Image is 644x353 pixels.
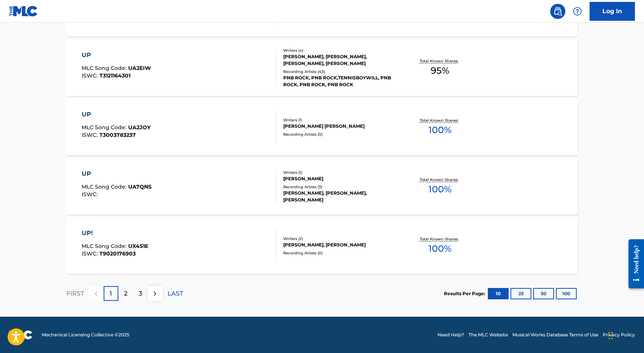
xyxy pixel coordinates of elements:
[420,177,460,183] p: Total Known Shares:
[9,6,38,17] img: MLC Logo
[431,64,449,77] span: 95 %
[82,110,151,119] div: UP
[82,132,99,138] span: ISWC :
[283,123,397,130] div: [PERSON_NAME] [PERSON_NAME]
[420,58,460,64] p: Total Known Shares:
[283,132,397,137] div: Recording Artists ( 0 )
[608,324,613,347] div: Drag
[67,99,578,155] a: UPMLC Song Code:UA2JOYISWC:T3003783237Writers (1)[PERSON_NAME] [PERSON_NAME]Recording Artists (0)...
[570,4,585,19] div: Help
[420,236,460,242] p: Total Known Shares:
[124,289,127,298] p: 2
[603,331,635,338] a: Privacy Policy
[283,69,397,74] div: Recording Artists ( 43 )
[128,65,151,71] span: UA2EIW
[283,190,397,203] div: [PERSON_NAME], [PERSON_NAME], [PERSON_NAME]
[283,184,397,190] div: Recording Artists ( 3 )
[533,288,554,299] button: 50
[283,117,397,123] div: Writers ( 1 )
[42,331,129,338] span: Mechanical Licensing Collective © 2025
[511,288,531,299] button: 25
[82,183,128,190] span: MLC Song Code :
[82,250,99,257] span: ISWC :
[428,242,452,255] span: 100 %
[550,4,565,19] a: Public Search
[283,242,397,248] div: [PERSON_NAME], [PERSON_NAME]
[590,2,635,21] a: Log In
[283,236,397,242] div: Writers ( 2 )
[168,289,183,298] p: LAST
[283,250,397,256] div: Recording Artists ( 0 )
[623,234,644,294] iframe: Resource Center
[9,330,33,339] img: logo
[420,118,460,123] p: Total Known Shares:
[428,183,452,196] span: 100 %
[283,48,397,53] div: Writers ( 4 )
[82,191,99,198] span: ISWC :
[82,169,152,178] div: UP
[67,289,84,298] p: FIRST
[110,289,112,298] p: 1
[99,72,130,79] span: T3121164301
[488,288,509,299] button: 10
[573,7,582,16] img: help
[82,243,128,249] span: MLC Song Code :
[428,123,452,137] span: 100 %
[444,290,487,297] p: Results Per Page:
[67,39,578,96] a: UPMLC Song Code:UA2EIWISWC:T3121164301Writers (4)[PERSON_NAME], [PERSON_NAME], [PERSON_NAME], [PE...
[283,74,397,88] div: PNB ROCK, PNB ROCK,TENNISBOYWILL, PNB ROCK, PNB ROCK, PNB ROCK
[606,317,644,353] iframe: Chat Widget
[283,175,397,182] div: [PERSON_NAME]
[512,331,598,338] a: Musical Works Database Terms of Use
[128,124,151,131] span: UA2JOY
[556,288,577,299] button: 100
[82,124,128,131] span: MLC Song Code :
[82,229,148,238] div: UP!
[82,72,99,79] span: ISWC :
[553,7,562,16] img: search
[82,65,128,71] span: MLC Song Code :
[283,53,397,67] div: [PERSON_NAME], [PERSON_NAME], [PERSON_NAME], [PERSON_NAME]
[151,289,160,298] img: right
[128,243,148,249] span: UX4S1E
[469,331,508,338] a: The MLC Website
[82,51,151,60] div: UP
[99,132,136,138] span: T3003783237
[128,183,152,190] span: UA7QNS
[99,250,136,257] span: T9020176903
[438,331,464,338] a: Need Help?
[139,289,142,298] p: 3
[67,217,578,274] a: UP!MLC Song Code:UX4S1EISWC:T9020176903Writers (2)[PERSON_NAME], [PERSON_NAME]Recording Artists (...
[67,158,578,215] a: UPMLC Song Code:UA7QNSISWC:Writers (1)[PERSON_NAME]Recording Artists (3)[PERSON_NAME], [PERSON_NA...
[283,170,397,175] div: Writers ( 1 )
